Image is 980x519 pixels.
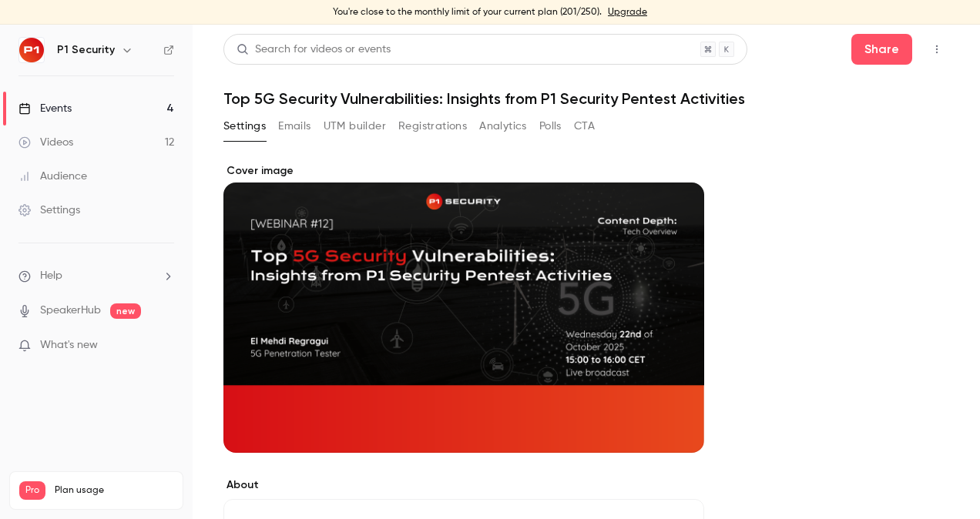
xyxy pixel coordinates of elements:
[18,268,174,284] li: help-dropdown-opener
[19,481,45,500] span: Pro
[223,163,704,179] label: Cover image
[223,163,704,453] section: Cover image
[237,42,391,58] div: Search for videos or events
[539,114,562,139] button: Polls
[398,114,467,139] button: Registrations
[19,38,44,62] img: P1 Security
[479,114,527,139] button: Analytics
[18,169,87,184] div: Audience
[223,477,704,493] label: About
[40,303,101,319] a: SpeakerHub
[18,203,80,218] div: Settings
[18,101,72,116] div: Events
[324,114,386,139] button: UTM builder
[223,89,949,108] h1: Top 5G Security Vulnerabilities: Insights from P1 Security Pentest Activities
[55,484,173,497] span: Plan usage
[57,42,115,58] h6: P1 Security
[18,135,73,150] div: Videos
[40,268,62,284] span: Help
[851,34,912,65] button: Share
[608,6,647,18] a: Upgrade
[278,114,310,139] button: Emails
[110,303,141,319] span: new
[574,114,595,139] button: CTA
[223,114,266,139] button: Settings
[40,337,98,353] span: What's new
